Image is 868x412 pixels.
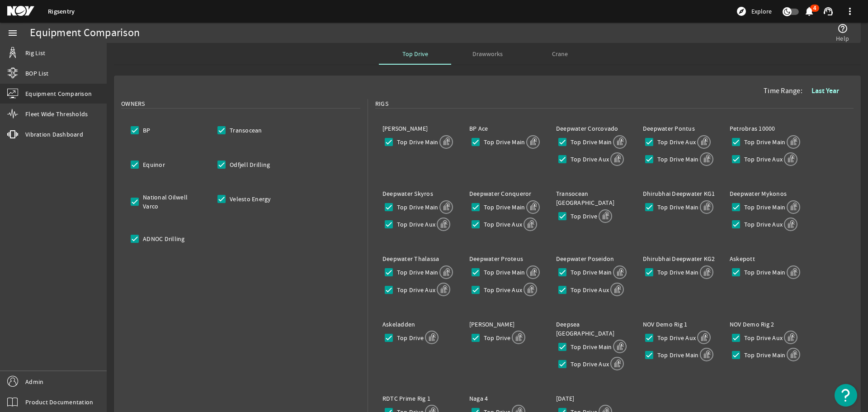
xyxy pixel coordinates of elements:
label: Dhirubhai Deepwater KG1 [643,189,715,198]
mat-icon: help_outline [837,23,848,34]
label: Naga 4 [469,394,488,403]
span: Vibration Dashboard [25,130,83,139]
label: Deepsea [GEOGRAPHIC_DATA] [556,320,614,337]
button: Open Resource Center [835,384,857,407]
a: Rigsentry [48,7,75,16]
span: Fleet Wide Thresholds [25,109,88,118]
label: Top Drive Main [482,203,525,212]
label: Deepwater Conqueror [469,189,532,198]
label: Velesto Energy [228,194,271,204]
label: Equinor [141,160,165,169]
label: Deepwater Mykonos [730,189,787,198]
button: Explore [732,4,775,19]
label: Top Drive Aux [482,285,522,294]
label: Deepwater Corcovado [556,124,618,133]
label: Odfjell Drilling [228,160,270,169]
div: Equipment Comparison [30,28,140,38]
label: Deepwater Proteus [469,255,523,263]
label: Dhirubhai Deepwater KG2 [643,255,715,263]
label: Top Drive Aux [569,285,609,294]
label: Top Drive Main [569,268,612,277]
span: Product Documentation [25,398,93,407]
mat-icon: notifications [804,6,815,17]
label: NOV Demo Rig 2 [730,320,774,328]
label: Top Drive Main [656,203,699,212]
span: Drawworks [472,51,503,57]
mat-icon: support_agent [823,6,834,17]
label: Top Drive Main [395,268,439,277]
label: Top Drive [482,333,510,342]
span: BOP List [25,69,48,78]
button: Last Year [804,83,846,99]
label: National Oilwell Varco [141,193,201,211]
label: Top Drive Main [482,268,525,277]
label: Top Drive Aux [742,220,783,229]
label: Top Drive Aux [569,360,609,369]
label: BP [141,126,151,135]
span: Owners [121,99,145,108]
label: Top Drive Aux [395,220,435,229]
label: Top Drive Aux [656,137,696,147]
label: [PERSON_NAME] [382,124,428,133]
label: RDTC Prime Rig 1 [382,394,430,403]
button: 4 [804,7,814,16]
label: [PERSON_NAME] [469,320,514,328]
mat-icon: vibration [7,129,18,140]
span: Equipment Comparison [25,89,92,98]
label: Top Drive Main [742,350,786,360]
label: Deepwater Pontus [643,124,695,133]
span: Rig List [25,48,45,57]
label: NOV Demo Rig 1 [643,320,688,328]
label: Petrobras 10000 [730,124,775,133]
label: Top Drive Main [656,350,699,360]
label: ADNOC Drilling [141,234,185,243]
mat-icon: explore [736,6,747,17]
label: Top Drive Main [656,155,699,164]
label: Top Drive Aux [482,220,522,229]
label: Askeladden [382,320,415,328]
label: Top Drive Aux [742,155,783,164]
label: Deepwater Poseidon [556,255,614,263]
label: Top Drive Aux [656,333,696,342]
label: Top Drive Aux [395,285,435,294]
span: Explore [751,7,772,16]
span: Admin [25,377,43,386]
label: Top Drive [569,212,597,221]
span: Crane [552,51,568,57]
label: Top Drive Main [742,268,786,277]
div: Time Range: [764,83,854,99]
label: [DATE] [556,394,575,403]
label: Deepwater Thalassa [382,255,439,263]
label: Transocean [228,126,262,135]
span: Help [836,34,849,43]
label: Top Drive Main [742,137,786,147]
label: BP Ace [469,124,488,133]
label: Top Drive Main [482,137,525,147]
label: Askepott [730,255,755,263]
span: Rigs [375,99,388,108]
label: Deepwater Skyros [382,189,433,198]
b: Last Year [811,86,839,95]
label: Top Drive Main [569,342,612,351]
label: Top Drive Main [742,203,786,212]
span: Top Drive [402,51,428,57]
label: Top Drive Main [656,268,699,277]
label: Transocean [GEOGRAPHIC_DATA] [556,189,614,207]
label: Top Drive [395,333,424,342]
label: Top Drive Main [395,137,439,147]
label: Top Drive Aux [569,155,609,164]
label: Top Drive Main [395,203,439,212]
label: Top Drive Aux [742,333,783,342]
button: more_vert [839,0,861,22]
label: Top Drive Main [569,137,612,147]
mat-icon: menu [7,28,18,38]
